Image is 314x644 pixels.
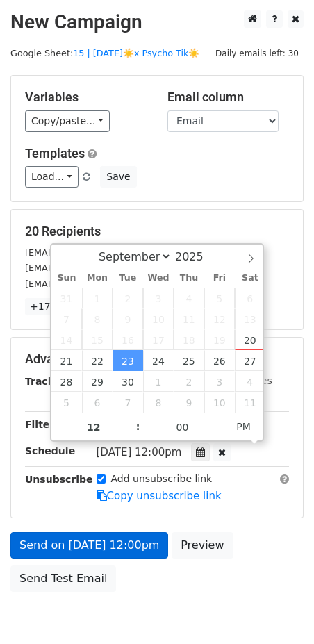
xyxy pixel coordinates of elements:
[111,472,213,486] label: Add unsubscribe link
[51,288,82,308] span: August 31, 2025
[25,298,83,315] a: +17 more
[97,490,222,502] a: Copy unsubscribe link
[113,350,143,371] span: September 23, 2025
[82,308,113,329] span: September 8, 2025
[210,46,304,61] span: Daily emails left: 30
[210,48,304,58] a: Daily emails left: 30
[235,288,265,308] span: September 6, 2025
[51,329,82,350] span: September 14, 2025
[113,329,143,350] span: September 16, 2025
[25,224,289,239] h5: 20 Recipients
[204,350,235,371] span: September 26, 2025
[10,10,304,34] h2: New Campaign
[25,146,85,160] a: Templates
[136,413,140,440] span: :
[143,329,174,350] span: September 17, 2025
[235,392,265,413] span: October 11, 2025
[174,392,204,413] span: October 9, 2025
[25,90,147,105] h5: Variables
[25,166,78,188] a: Load...
[174,308,204,329] span: September 11, 2025
[204,288,235,308] span: September 5, 2025
[143,371,174,392] span: October 1, 2025
[167,90,289,105] h5: Email column
[174,350,204,371] span: September 25, 2025
[204,308,235,329] span: September 12, 2025
[113,371,143,392] span: September 30, 2025
[224,413,263,440] span: Click to toggle
[204,392,235,413] span: October 10, 2025
[174,274,204,283] span: Thu
[174,329,204,350] span: September 18, 2025
[25,352,289,367] h5: Advanced
[25,247,180,258] small: [EMAIL_ADDRESS][DOMAIN_NAME]
[82,371,113,392] span: September 29, 2025
[82,288,113,308] span: September 1, 2025
[51,392,82,413] span: October 5, 2025
[25,279,180,289] small: [EMAIL_ADDRESS][DOMAIN_NAME]
[113,288,143,308] span: September 2, 2025
[10,532,168,559] a: Send on [DATE] 12:00pm
[73,48,199,58] a: 15 | [DATE]☀️x Psycho Tik☀️
[113,274,143,283] span: Tue
[172,532,233,559] a: Preview
[174,288,204,308] span: September 4, 2025
[217,374,272,388] label: UTM Codes
[204,329,235,350] span: September 19, 2025
[143,308,174,329] span: September 10, 2025
[25,445,75,456] strong: Schedule
[51,350,82,371] span: September 21, 2025
[51,308,82,329] span: September 7, 2025
[113,392,143,413] span: October 7, 2025
[51,371,82,392] span: September 28, 2025
[235,308,265,329] span: September 13, 2025
[172,250,222,263] input: Year
[82,329,113,350] span: September 15, 2025
[245,577,314,644] iframe: Chat Widget
[82,274,113,283] span: Mon
[113,308,143,329] span: September 9, 2025
[25,263,180,273] small: [EMAIL_ADDRESS][DOMAIN_NAME]
[140,413,225,441] input: Minute
[10,48,199,58] small: Google Sheet:
[143,288,174,308] span: September 3, 2025
[143,350,174,371] span: September 24, 2025
[204,274,235,283] span: Fri
[97,446,182,459] span: [DATE] 12:00pm
[25,110,110,132] a: Copy/paste...
[100,166,136,188] button: Save
[82,392,113,413] span: October 6, 2025
[51,413,136,441] input: Hour
[82,350,113,371] span: September 22, 2025
[235,329,265,350] span: September 20, 2025
[10,565,116,592] a: Send Test Email
[204,371,235,392] span: October 3, 2025
[25,419,60,430] strong: Filters
[143,392,174,413] span: October 8, 2025
[25,376,72,387] strong: Tracking
[25,474,93,485] strong: Unsubscribe
[235,371,265,392] span: October 4, 2025
[235,274,265,283] span: Sat
[235,350,265,371] span: September 27, 2025
[143,274,174,283] span: Wed
[174,371,204,392] span: October 2, 2025
[51,274,82,283] span: Sun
